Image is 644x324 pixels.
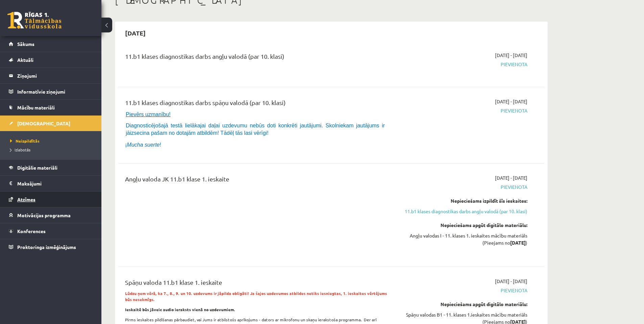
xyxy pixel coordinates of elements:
span: Mācību materiāli [17,104,55,110]
legend: Ziņojumi [17,68,93,83]
div: Nepieciešams apgūt digitālo materiālu: [400,222,527,229]
h2: [DATE] [118,25,152,41]
a: Proktoringa izmēģinājums [9,239,93,255]
span: ¡ ! [125,142,161,148]
a: Neizpildītās [10,138,95,144]
a: Informatīvie ziņojumi [9,84,93,99]
div: 11.b1 klases diagnostikas darbs angļu valodā (par 10. klasi) [125,52,390,64]
a: Digitālie materiāli [9,160,93,175]
a: Izlabotās [10,147,95,153]
a: Ziņojumi [9,68,93,83]
a: Atzīmes [9,192,93,207]
span: Neizpildītās [10,138,40,144]
a: Mācību materiāli [9,100,93,115]
div: Angļu valodas I - 11. klases 1. ieskaites mācību materiāls (Pieejams no ) [400,232,527,246]
span: Pievienota [400,107,527,114]
a: Konferences [9,223,93,239]
a: Rīgas 1. Tālmācības vidusskola [7,12,62,29]
span: [DATE] - [DATE] [495,52,527,59]
span: Izlabotās [10,147,30,152]
strong: Ieskaitē būs jāveic audio ieraksts vienā no uzdevumiem. [125,307,235,312]
span: Pievienota [400,183,527,191]
div: Spāņu valoda 11.b1 klase 1. ieskaite [125,278,390,290]
span: [DATE] - [DATE] [495,278,527,285]
span: Konferences [17,228,46,234]
span: [DATE] - [DATE] [495,98,527,105]
a: Aktuāli [9,52,93,68]
span: Proktoringa izmēģinājums [17,244,76,250]
span: [DEMOGRAPHIC_DATA] [17,120,70,126]
div: Nepieciešams izpildīt šīs ieskaites: [400,197,527,204]
div: Nepieciešams apgūt digitālo materiālu: [400,301,527,308]
strong: [DATE] [510,240,526,246]
span: Pievērs uzmanību! [126,111,171,117]
div: Angļu valoda JK 11.b1 klase 1. ieskaite [125,174,390,187]
legend: Informatīvie ziņojumi [17,84,93,99]
a: Maksājumi [9,176,93,191]
span: Pievienota [400,287,527,294]
legend: Maksājumi [17,176,93,191]
span: Atzīmes [17,196,35,202]
strong: Lūdzu ņem vērā, ka 7., 8., 9. un 10. uzdevums ir jāpilda obligāti! Ja šajos uzdevumos atbildes ne... [125,291,387,302]
a: Motivācijas programma [9,207,93,223]
a: [DEMOGRAPHIC_DATA] [9,116,93,131]
span: Digitālie materiāli [17,165,57,171]
span: [DATE] - [DATE] [495,174,527,181]
span: Motivācijas programma [17,212,71,218]
span: Aktuāli [17,57,33,63]
i: Mucha suerte [127,142,160,148]
span: Pievienota [400,61,527,68]
span: Sākums [17,41,34,47]
span: Diagnosticējošajā testā lielākajai daļai uzdevumu nebūs doti konkrēti jautājumi. Skolniekam jautā... [126,123,385,136]
a: 11.b1 klases diagnostikas darbs angļu valodā (par 10. klasi) [400,208,527,215]
div: 11.b1 klases diagnostikas darbs spāņu valodā (par 10. klasi) [125,98,390,110]
a: Sākums [9,36,93,52]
